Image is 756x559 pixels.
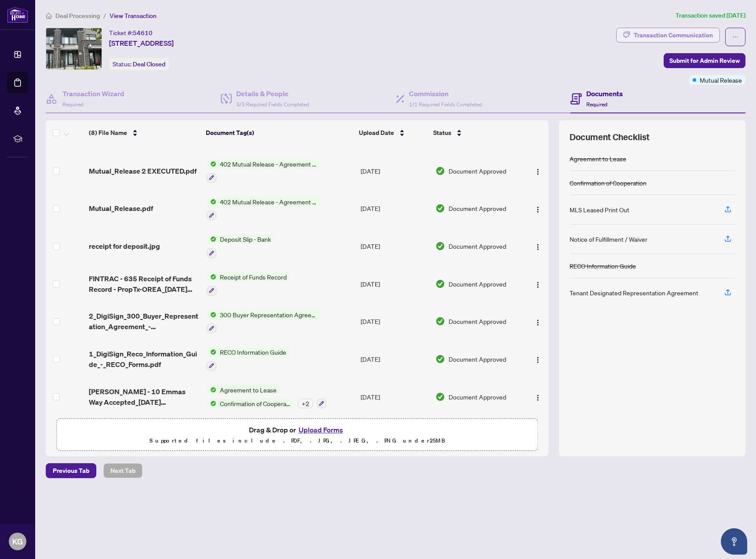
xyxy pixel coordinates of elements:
[570,234,647,244] div: Notice of Fulfillment / Waiver
[570,131,650,143] span: Document Checklist
[531,314,545,328] button: Logo
[449,203,506,213] span: Document Approved
[570,261,636,271] div: RECO Information Guide
[430,120,520,145] th: Status
[202,120,356,145] th: Document Tag(s)
[357,152,432,190] td: [DATE]
[732,34,738,40] span: ellipsis
[586,101,607,108] span: Required
[534,394,541,401] img: Logo
[449,279,506,289] span: Document Approved
[207,234,216,244] img: Status Icon
[531,277,545,291] button: Logo
[570,178,646,188] div: Confirmation of Cooperation
[700,75,742,85] span: Mutual Release
[449,241,506,251] span: Document Approved
[207,310,216,319] img: Status Icon
[449,166,506,176] span: Document Approved
[207,399,216,408] img: Status Icon
[409,88,482,99] h4: Commission
[109,28,153,38] div: Ticket #:
[449,392,506,402] span: Document Approved
[12,535,23,548] span: KG
[236,101,309,108] span: 3/3 Required Fields Completed
[435,392,445,402] img: Document Status
[89,241,160,251] span: receipt for deposit.jpg
[534,206,541,213] img: Logo
[634,28,713,42] div: Transaction Communication
[534,281,541,288] img: Logo
[357,340,432,378] td: [DATE]
[435,241,445,251] img: Document Status
[357,378,432,416] td: [DATE]
[534,168,541,175] img: Logo
[62,436,532,446] p: Supported files include .PDF, .JPG, .JPEG, .PNG under 25 MB
[89,311,200,332] span: 2_DigiSign_300_Buyer_Representation_Agreement_-_Authority_for_Purchase_or_Lease_-_A_-_PropTx-[PER...
[357,227,432,265] td: [DATE]
[89,273,200,294] span: FINTRAC - 635 Receipt of Funds Record - PropTx-OREA_[DATE] 15_47_10.pdf
[249,424,346,436] span: Drag & Drop or
[298,399,313,408] div: + 2
[207,234,274,258] button: Status IconDeposit Slip - Bank
[207,197,216,207] img: Status Icon
[46,28,102,69] img: IMG-E12382270_1.jpg
[570,154,626,163] div: Agreement to Lease
[586,88,623,99] h4: Documents
[207,347,290,371] button: Status IconRECO Information Guide
[721,528,747,555] button: Open asap
[216,234,274,244] span: Deposit Slip - Bank
[207,159,216,169] img: Status Icon
[435,354,445,364] img: Document Status
[570,205,629,214] div: MLS Leased Print Out
[46,13,52,19] span: home
[85,120,202,145] th: (8) File Name
[109,38,174,48] span: [STREET_ADDRESS]
[409,101,482,108] span: 1/1 Required Fields Completed
[216,347,290,357] span: RECO Information Guide
[62,88,124,99] h4: Transaction Wizard
[207,310,321,334] button: Status Icon300 Buyer Representation Agreement - Authority for Purchase or Lease
[216,310,321,319] span: 300 Buyer Representation Agreement - Authority for Purchase or Lease
[435,166,445,176] img: Document Status
[669,54,740,68] span: Submit for Admin Review
[531,201,545,215] button: Logo
[531,390,545,404] button: Logo
[207,385,326,409] button: Status IconAgreement to LeaseStatus IconConfirmation of Cooperation+2
[207,385,216,395] img: Status Icon
[435,203,445,213] img: Document Status
[110,12,157,20] span: View Transaction
[207,272,216,282] img: Status Icon
[664,53,745,68] button: Submit for Admin Review
[433,128,451,138] span: Status
[357,265,432,303] td: [DATE]
[133,29,153,37] span: 54610
[449,316,506,326] span: Document Approved
[207,347,216,357] img: Status Icon
[616,28,720,43] button: Transaction Communication
[207,197,321,221] button: Status Icon402 Mutual Release - Agreement to Lease - Residential
[236,88,309,99] h4: Details & People
[89,386,200,407] span: [PERSON_NAME] - 10 Emmas Way Accepted_[DATE] 15_18_57.pdf
[216,159,321,169] span: 402 Mutual Release - Agreement to Lease - Residential
[89,128,127,138] span: (8) File Name
[435,279,445,289] img: Document Status
[296,424,346,436] button: Upload Forms
[55,12,100,20] span: Deal Processing
[207,159,321,183] button: Status Icon402 Mutual Release - Agreement to Lease - Residential
[570,288,698,298] div: Tenant Designated Representation Agreement
[53,464,89,478] span: Previous Tab
[435,316,445,326] img: Document Status
[355,120,430,145] th: Upload Date
[89,166,197,176] span: Mutual_Release 2 EXECUTED.pdf
[357,190,432,228] td: [DATE]
[531,164,545,178] button: Logo
[534,319,541,326] img: Logo
[216,385,280,395] span: Agreement to Lease
[676,11,745,21] article: Transaction saved [DATE]
[534,356,541,363] img: Logo
[531,352,545,366] button: Logo
[89,203,153,214] span: Mutual_Release.pdf
[62,101,84,108] span: Required
[89,348,200,370] span: 1_DigiSign_Reco_Information_Guide_-_RECO_Forms.pdf
[449,354,506,364] span: Document Approved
